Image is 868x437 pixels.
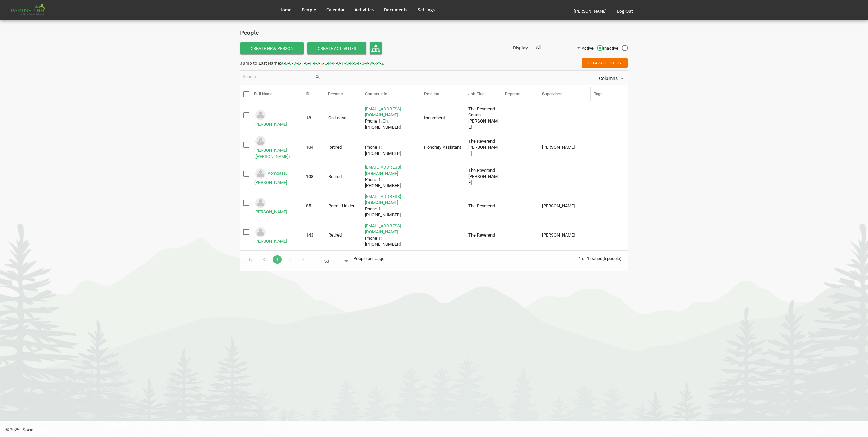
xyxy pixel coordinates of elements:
[374,60,377,66] span: X
[240,42,304,54] a: Create New Person
[5,426,868,433] p: © 2025 - Societ
[539,192,591,220] td: Cliff, William column header Supervisor
[317,60,319,66] span: J
[289,60,292,66] span: C
[325,134,362,161] td: Retired column header Personnel Type
[273,255,282,264] a: Goto Page 1
[254,92,272,96] span: Full Name
[365,165,401,176] a: [EMAIL_ADDRESS][DOMAIN_NAME]
[366,60,368,66] span: V
[465,192,502,220] td: The Reverend column header Job Title
[602,256,622,261] span: (5 people)
[539,105,591,132] td: column header Supervisor
[505,92,528,96] span: Departments
[591,105,628,132] td: column header Tags
[465,134,502,161] td: The Reverend Bill column header Job Title
[591,163,628,190] td: column header Tags
[254,239,287,244] a: [PERSON_NAME]
[302,6,316,13] span: People
[240,134,251,161] td: checkbox
[254,135,267,147] img: Could not locate image
[341,60,344,66] span: P
[307,42,366,54] span: Create Activities
[314,60,315,66] span: I
[591,134,628,161] td: column header Tags
[281,60,284,66] span: A
[240,222,251,249] td: checkbox
[251,192,303,220] td: Kostyk, Edward is template cell column header Full Name
[365,92,387,96] span: Contact Info
[353,256,384,261] span: People per page
[241,71,322,85] div: Search
[254,226,267,238] img: Could not locate image
[326,6,345,13] span: Calendar
[539,134,591,161] td: Morris, Charles column header Supervisor
[286,254,295,264] div: Go to next page
[251,105,303,132] td: Kelly, Valerie is template cell column header Full Name
[325,163,362,190] td: Retired column header Personnel Type
[502,134,539,161] td: column header Departments
[357,60,360,66] span: T
[502,163,539,190] td: column header Departments
[254,197,267,209] img: Could not locate image
[378,60,380,66] span: Y
[305,60,308,66] span: G
[279,6,291,13] span: Home
[370,42,382,54] a: Organisation Chart
[350,60,353,66] span: R
[315,73,321,81] span: search
[303,134,325,161] td: 104 column header ID
[254,109,267,121] img: Could not locate image
[240,58,384,68] div: Jump to Last Name: - - - - - - - - - - - - - - - - - - - - - - - - -
[251,222,303,249] td: Kuhlmann, Timothy is template cell column header Full Name
[243,72,315,82] input: Search
[598,74,618,83] span: Columns
[303,105,325,132] td: 18 column header ID
[424,92,439,96] span: Position
[328,92,356,96] span: Personnel Type
[251,163,303,190] td: Kompass, Paul is template cell column header Full Name
[539,222,591,249] td: Chisholm, Andrew column header Supervisor
[361,60,364,66] span: U
[362,163,421,190] td: kompasshouse@bell.netPhone 1: 613-724-2454 is template cell column header Contact Info
[324,60,327,66] span: L
[240,105,251,132] td: checkbox
[251,134,303,161] td: Kidnew, William (Bill) is template cell column header Full Name
[254,171,287,185] a: Kompass, [PERSON_NAME]
[362,105,421,132] td: vkelly@ontario.anglican.caPhone 1: Ch: 613-542-5501 is template cell column header Contact Info
[502,222,539,249] td: column header Departments
[603,45,628,51] span: Inactive
[299,254,308,264] div: Go to last page
[594,92,602,96] span: Tags
[240,29,296,36] h2: People
[582,45,603,51] span: Active
[325,192,362,220] td: Permit Holder column header Personnel Type
[320,60,323,66] span: K
[298,60,300,66] span: E
[246,254,255,264] div: Go to first page
[362,134,421,161] td: Phone 1: 613-476-3645 is template cell column header Contact Info
[421,192,465,220] td: column header Position
[285,60,288,66] span: B
[591,222,628,249] td: column header Tags
[579,251,628,265] div: 1 of 1 pages (5 people)
[421,134,465,161] td: Honorary Assistant column header Position
[365,106,401,117] a: [EMAIL_ADDRESS][DOMAIN_NAME]
[598,74,627,83] button: Columns
[598,71,627,85] div: Columns
[325,222,362,249] td: Retired column header Personnel Type
[502,192,539,220] td: column header Departments
[384,6,407,13] span: Documents
[369,60,373,66] span: W
[306,92,310,96] span: ID
[465,105,502,132] td: The Reverend Canon Valerie A. column header Job Title
[612,1,638,20] a: Log Out
[254,148,290,159] a: [PERSON_NAME] ([PERSON_NAME])
[539,163,591,190] td: column header Supervisor
[579,256,602,261] span: 1 of 1 pages
[465,163,502,190] td: The Reverend Canon Paul column header Job Title
[303,192,325,220] td: 85 column header ID
[346,60,349,66] span: Q
[301,60,304,66] span: F
[325,105,362,132] td: On Leave column header Personnel Type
